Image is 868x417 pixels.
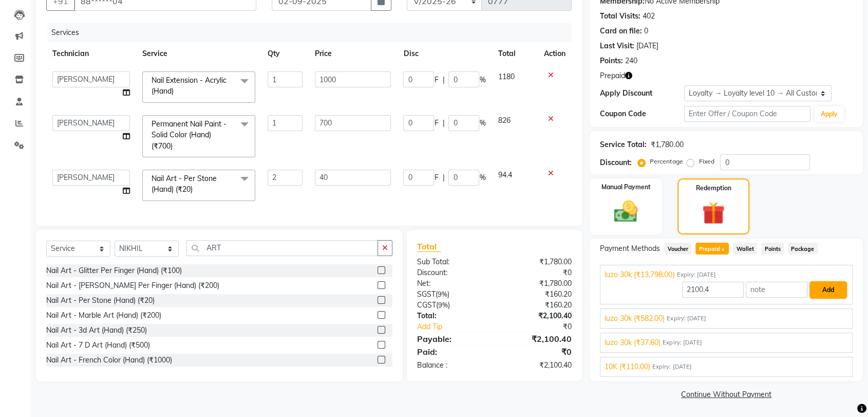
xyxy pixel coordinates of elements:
[652,362,691,371] span: Expiry: [DATE]
[479,172,485,183] span: %
[682,282,744,298] input: Amount
[746,282,807,298] input: note
[676,270,715,279] span: Expiry: [DATE]
[46,310,161,321] div: Nail Art - Marble Art (Hand) (₹200)
[46,295,155,306] div: Nail Art - Per Stone (Hand) (₹20)
[152,174,217,194] span: Nail Art - Per Stone (Hand) (₹20)
[600,41,634,51] div: Last Visit:
[601,183,651,192] label: Manual Payment
[438,290,447,298] span: 9%
[733,243,757,255] span: Wallet
[409,360,495,371] div: Balance :
[495,311,580,321] div: ₹2,100.40
[409,300,495,311] div: ( )
[695,243,729,255] span: Prepaid
[600,139,647,150] div: Service Total:
[409,311,495,321] div: Total:
[600,157,632,168] div: Discount:
[498,170,512,179] span: 94.4
[46,340,150,351] div: Nail Art - 7 D Art (Hand) (₹500)
[600,56,623,66] div: Points:
[417,289,436,299] span: SGST
[152,76,227,96] span: Nail Extension - Acrylic (Hand)
[46,355,172,366] div: Nail Art - French Color (Hand) (₹1000)
[409,278,495,289] div: Net:
[815,106,844,122] button: Apply
[605,361,650,372] span: 10K (₹110.00)
[409,289,495,300] div: ( )
[495,278,580,289] div: ₹1,780.00
[663,338,702,347] span: Expiry: [DATE]
[508,321,579,332] div: ₹0
[600,88,684,99] div: Apply Discount
[479,118,485,129] span: %
[417,300,436,310] span: CGST
[644,26,648,37] div: 0
[492,42,538,65] th: Total
[442,118,444,129] span: |
[46,325,147,336] div: Nail Art - 3d Art (Hand) (₹250)
[434,118,438,129] span: F
[309,42,397,65] th: Price
[720,247,726,253] span: 4
[605,313,665,324] span: luzo 30k (₹582.00)
[186,240,378,256] input: Search or Scan
[699,157,714,166] label: Fixed
[495,360,580,371] div: ₹2,100.40
[409,346,495,358] div: Paid:
[409,333,495,345] div: Payable:
[607,198,645,225] img: _cash.svg
[695,199,732,227] img: _gift.svg
[409,267,495,278] div: Discount:
[664,243,691,255] span: Voucher
[538,42,572,65] th: Action
[409,257,495,267] div: Sub Total:
[592,389,861,400] a: Continue Without Payment
[136,42,261,65] th: Service
[605,337,661,348] span: luzo 30k (₹37.60)
[442,172,444,183] span: |
[651,139,683,150] div: ₹1,780.00
[643,11,655,22] div: 402
[684,106,810,122] input: Enter Offer / Coupon Code
[479,75,485,85] span: %
[498,116,510,125] span: 826
[495,300,580,311] div: ₹160.20
[434,75,438,85] span: F
[438,301,448,309] span: 9%
[173,141,177,151] a: x
[495,333,580,345] div: ₹2,100.40
[46,280,219,291] div: Nail Art - [PERSON_NAME] Per Finger (Hand) (₹200)
[667,314,706,323] span: Expiry: [DATE]
[46,42,136,65] th: Technician
[605,269,674,280] span: luzo 30k (₹13,798.00)
[397,42,492,65] th: Disc
[495,346,580,358] div: ₹0
[636,41,658,51] div: [DATE]
[650,157,683,166] label: Percentage
[193,185,197,194] a: x
[600,70,625,81] span: Prepaid
[809,281,847,299] button: Add
[695,184,731,193] label: Redemption
[442,75,444,85] span: |
[600,243,660,254] span: Payment Methods
[47,23,579,42] div: Services
[600,26,642,37] div: Card on file:
[761,243,784,255] span: Points
[46,265,182,276] div: Nail Art - Glitter Per Finger (Hand) (₹100)
[625,56,637,66] div: 240
[261,42,309,65] th: Qty
[788,243,818,255] span: Package
[434,172,438,183] span: F
[495,289,580,300] div: ₹160.20
[498,72,514,81] span: 1180
[417,241,441,252] span: Total
[174,86,178,96] a: x
[600,11,640,22] div: Total Visits:
[409,321,508,332] a: Add Tip
[495,257,580,267] div: ₹1,780.00
[495,267,580,278] div: ₹0
[600,108,684,119] div: Coupon Code
[152,119,227,151] span: Permanent Nail Paint - Solid Color (Hand) (₹700)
